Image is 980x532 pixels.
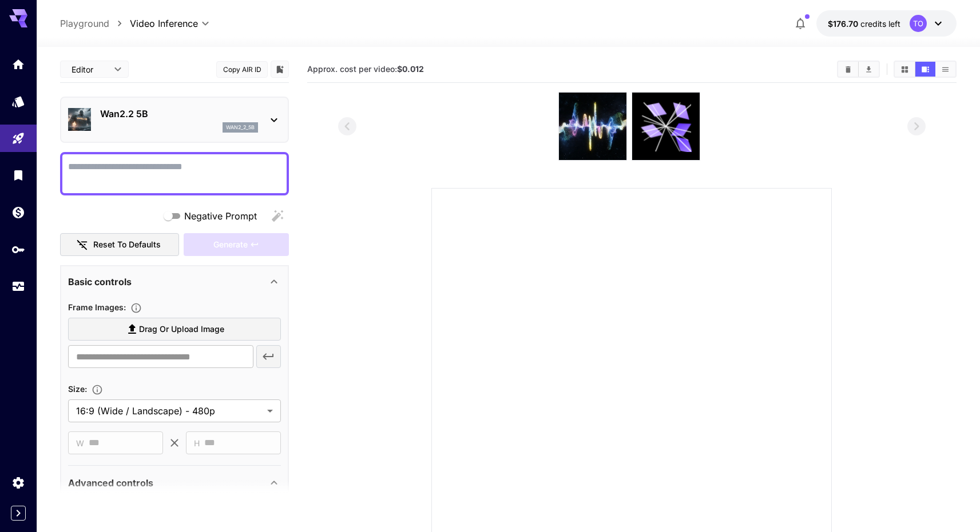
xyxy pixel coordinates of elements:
button: Reset to defaults [60,233,179,257]
div: Home [11,57,25,71]
span: Drag or upload image [139,322,224,337]
div: TO [910,15,927,32]
div: Show videos in grid viewShow videos in video viewShow videos in list view [894,61,957,78]
span: Negative Prompt [184,209,257,223]
span: credits left [860,19,900,29]
button: Show videos in video view [915,62,935,77]
div: $176.70076 [828,18,900,30]
button: Add to library [275,62,285,76]
button: Upload frame images. [126,302,146,314]
div: Settings [11,475,25,490]
span: Editor [72,63,107,75]
button: Clear videos [838,62,858,77]
b: $0.012 [397,64,424,74]
span: W [76,437,84,450]
p: Wan2.2 5B [100,107,258,121]
p: wan2_2_5b [226,123,255,131]
span: $176.70 [828,19,860,29]
div: API Keys [11,242,25,257]
button: Show videos in list view [935,62,955,77]
div: Models [11,94,25,109]
div: Wan2.2 5Bwan2_2_5b [68,102,281,137]
button: Copy AIR ID [216,61,268,78]
label: Drag or upload image [68,318,281,341]
div: Wallet [11,205,25,219]
p: Advanced controls [68,476,153,490]
span: H [194,437,200,450]
div: Clear videosDownload All [837,61,880,78]
span: Frame Images : [68,302,126,312]
button: Adjust the dimensions of the generated image by specifying its width and height in pixels, or sel... [87,384,108,395]
button: Expand sidebar [11,506,26,521]
nav: breadcrumb [60,17,130,30]
span: 16:9 (Wide / Landscape) - 480p [76,404,263,418]
span: Size : [68,384,87,394]
div: Playground [11,131,25,146]
div: Library [11,168,25,182]
div: Advanced controls [68,469,281,497]
div: Basic controls [68,268,281,295]
button: Download All [859,62,879,77]
span: Video Inference [130,17,198,30]
div: Usage [11,279,25,294]
button: $176.70076TO [816,10,957,37]
span: Approx. cost per video: [307,64,424,74]
button: Show videos in grid view [895,62,915,77]
a: Playground [60,17,109,30]
p: Basic controls [68,275,132,289]
img: wMF47wAAAAZJREFUAwB4zeuPQRNSmAAAAABJRU5ErkJggg== [559,93,626,160]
